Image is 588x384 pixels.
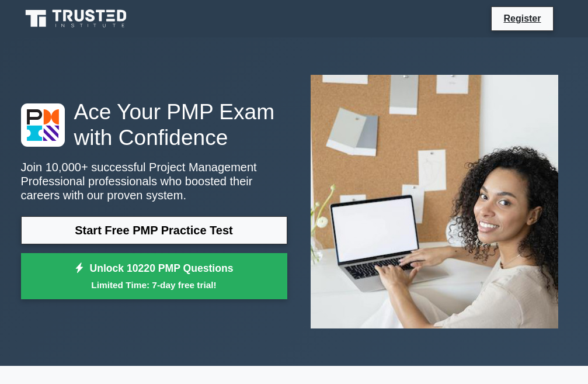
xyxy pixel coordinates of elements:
[21,99,287,151] h1: Ace Your PMP Exam with Confidence
[496,11,548,26] a: Register
[21,253,287,300] a: Unlock 10220 PMP QuestionsLimited Time: 7-day free trial!
[21,160,287,202] p: Join 10,000+ successful Project Management Professional professionals who boosted their careers w...
[21,216,287,244] a: Start Free PMP Practice Test
[36,278,273,292] small: Limited Time: 7-day free trial!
